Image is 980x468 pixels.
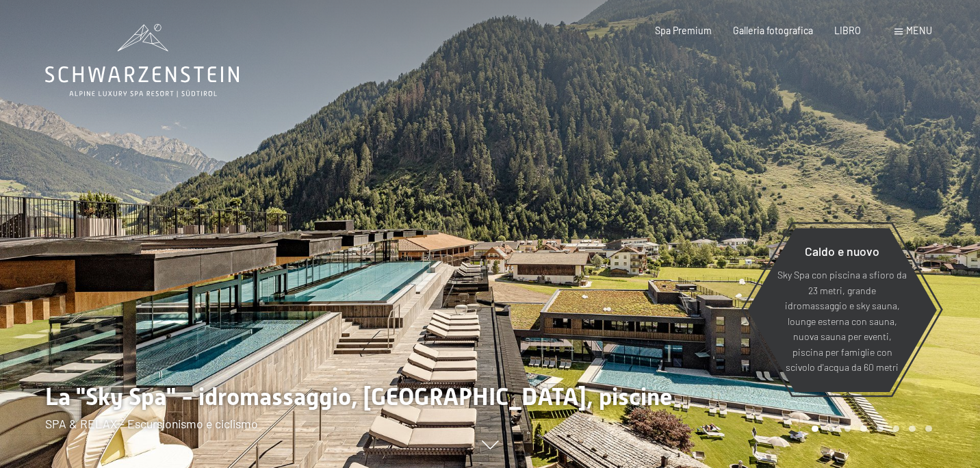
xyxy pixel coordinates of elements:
[925,426,932,432] div: Pagina 8 della giostra
[844,426,851,432] div: Pagina 3 della giostra
[860,426,867,432] div: Pagina 4 del carosello
[909,426,916,432] div: Carosello Pagina 7
[807,426,931,432] div: Paginazione carosello
[877,426,884,432] div: Pagina 5 della giostra
[733,25,813,36] a: Galleria fotografica
[747,227,938,393] a: Caldo e nuovo Sky Spa con piscina a sfioro da 23 metri, grande idromassaggio e sky sauna, lounge ...
[655,25,712,36] a: Spa Premium
[834,25,861,36] a: LIBRO
[777,269,907,373] font: Sky Spa con piscina a sfioro da 23 metri, grande idromassaggio e sky sauna, lounge esterna con sa...
[893,426,900,432] div: Pagina 6 della giostra
[828,426,835,432] div: Carosello Pagina 2
[812,426,818,432] div: Pagina Carosello 1 (Diapositiva corrente)
[805,244,879,259] font: Caldo e nuovo
[906,25,932,36] font: menu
